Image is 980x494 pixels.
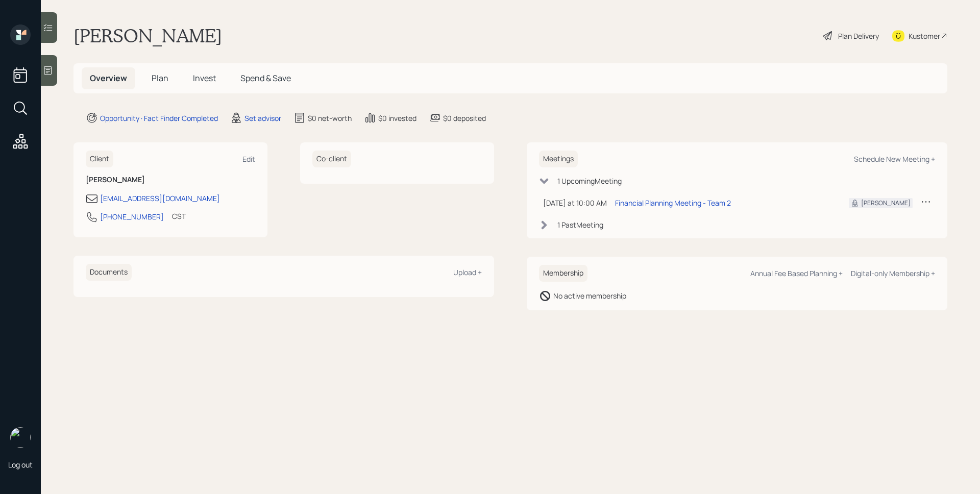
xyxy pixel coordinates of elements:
div: $0 net-worth [308,113,352,123]
h6: Client [86,151,113,167]
div: $0 deposited [443,113,486,123]
div: Annual Fee Based Planning + [750,268,843,278]
div: 1 Upcoming Meeting [557,176,622,186]
span: Overview [90,72,127,84]
h6: Documents [86,264,132,281]
div: Plan Delivery [838,31,879,41]
div: [PERSON_NAME] [861,199,911,208]
div: Set advisor [244,113,281,123]
div: [PHONE_NUMBER] [100,211,164,222]
div: Opportunity · Fact Finder Completed [100,113,218,123]
h6: Meetings [539,151,578,167]
div: Schedule New Meeting + [854,154,935,164]
h6: [PERSON_NAME] [86,176,255,184]
div: Upload + [453,267,482,277]
h6: Co-client [312,151,351,167]
div: No active membership [553,290,626,301]
div: [DATE] at 10:00 AM [543,197,607,208]
img: james-distasi-headshot.png [10,427,31,448]
div: CST [172,211,186,221]
span: Spend & Save [240,72,291,84]
h6: Membership [539,265,587,282]
div: Log out [8,460,33,470]
div: [EMAIL_ADDRESS][DOMAIN_NAME] [100,193,220,204]
span: Invest [193,72,216,84]
div: Edit [242,154,255,164]
div: 1 Past Meeting [557,219,603,230]
div: Financial Planning Meeting - Team 2 [615,197,731,208]
div: $0 invested [378,113,416,123]
div: Digital-only Membership + [851,268,935,278]
div: Kustomer [909,31,940,41]
h1: [PERSON_NAME] [73,24,222,47]
span: Plan [152,72,168,84]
